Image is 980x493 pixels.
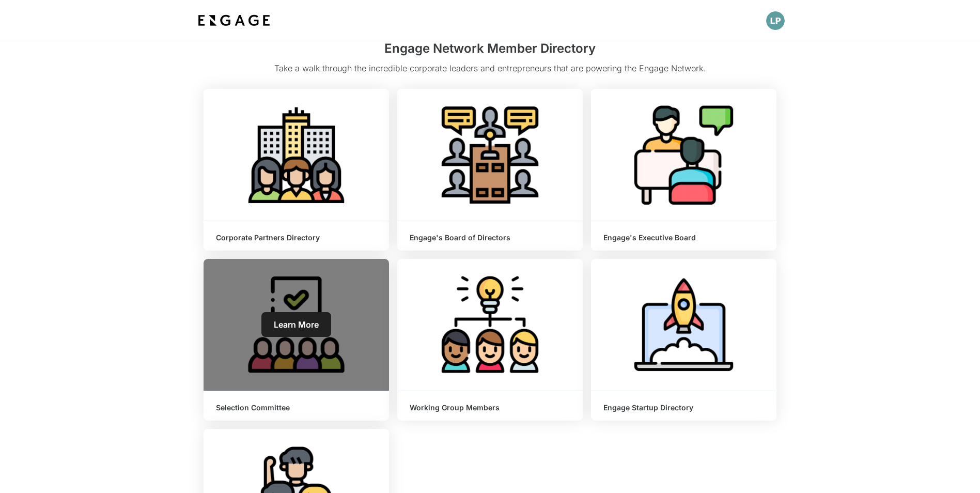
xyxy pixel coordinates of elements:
h6: Engage's Executive Board [603,234,764,242]
h6: Corporate Partners Directory [216,234,377,242]
h6: Engage's Board of Directors [410,234,570,242]
h6: Working Group Members [410,404,570,412]
img: bdf1fb74-1727-4ba0-a5bd-bc74ae9fc70b.jpeg [196,11,272,30]
h6: Selection Committee [216,404,377,412]
a: Learn More [261,312,331,337]
h2: Engage Network Member Directory [204,39,777,62]
h6: Engage Startup Directory [603,404,764,412]
button: Open profile menu [766,11,785,30]
span: Learn More [274,319,319,330]
p: Take a walk through the incredible corporate leaders and entrepreneurs that are powering the Enga... [204,62,777,81]
img: Profile picture of Leon Parfenov [766,11,785,30]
